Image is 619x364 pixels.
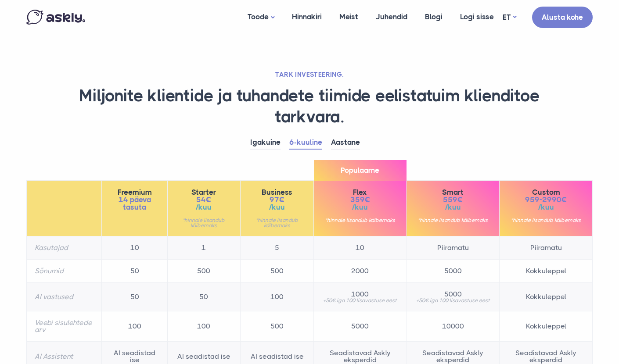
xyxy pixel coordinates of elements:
td: 50 [167,283,241,311]
td: 10 [102,236,167,260]
td: 100 [241,283,314,311]
span: 959-2990€ [507,196,584,203]
span: Smart [415,189,492,196]
span: Starter [176,189,233,196]
th: AI vastused [27,283,102,311]
td: 5 [241,236,314,260]
a: Igakuine [250,136,281,150]
td: 1 [167,236,241,260]
a: Aastane [331,136,360,150]
td: Kokkuleppel [500,311,593,342]
span: Flex [322,189,399,196]
th: Kasutajad [27,236,102,260]
small: *hinnale lisandub käibemaks [248,218,306,228]
td: 500 [241,311,314,342]
th: Sõnumid [27,260,102,283]
span: 97€ [248,196,306,203]
span: Freemium [110,189,159,196]
small: *hinnale lisandub käibemaks [415,218,492,223]
span: /kuu [415,203,492,211]
td: Piiramatu [407,236,500,260]
span: Business [248,189,306,196]
a: ET [503,11,516,24]
td: 100 [102,311,167,342]
span: Custom [507,189,584,196]
span: /kuu [248,203,306,211]
td: 50 [102,260,167,283]
td: 10 [313,236,407,260]
span: /kuu [176,203,233,211]
small: *hinnale lisandub käibemaks [322,218,399,223]
td: 50 [102,283,167,311]
img: Askly [26,10,85,25]
span: 559€ [415,196,492,203]
small: +50€ iga 100 lisavastuse eest [322,298,399,303]
small: *hinnale lisandub käibemaks [507,218,584,223]
td: 100 [167,311,241,342]
td: Kokkuleppel [500,260,593,283]
span: 14 päeva tasuta [110,196,159,211]
td: 10000 [407,311,500,342]
span: Kokkuleppel [507,293,584,300]
small: +50€ iga 100 lisavastuse eest [415,298,492,303]
span: /kuu [322,203,399,211]
td: 500 [241,260,314,283]
span: 1000 [322,291,399,298]
span: /kuu [507,203,584,211]
span: 5000 [415,291,492,298]
td: 500 [167,260,241,283]
span: 359€ [322,196,399,203]
a: Alusta kohe [532,7,593,28]
h2: TARK INVESTEERING. [26,70,593,79]
td: 2000 [313,260,407,283]
span: Populaarne [314,160,407,181]
td: Piiramatu [500,236,593,260]
td: 5000 [313,311,407,342]
span: 54€ [176,196,233,203]
a: 6-kuuline [289,136,322,150]
td: 5000 [407,260,500,283]
h1: Miljonite klientide ja tuhandete tiimide eelistatuim klienditoe tarkvara. [26,86,593,127]
small: *hinnale lisandub käibemaks [176,218,233,228]
th: Veebi sisulehtede arv [27,311,102,342]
